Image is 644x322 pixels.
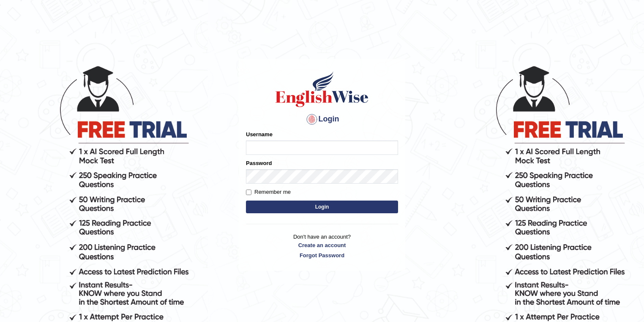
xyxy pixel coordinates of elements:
img: Logo of English Wise sign in for intelligent practice with AI [274,70,370,108]
label: Remember me [246,188,291,196]
input: Remember me [246,190,251,195]
label: Username [246,130,273,138]
label: Password [246,159,272,167]
button: Login [246,201,398,213]
h4: Login [246,113,398,126]
a: Create an account [246,241,398,249]
a: Forgot Password [246,251,398,259]
p: Don't have an account? [246,233,398,259]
